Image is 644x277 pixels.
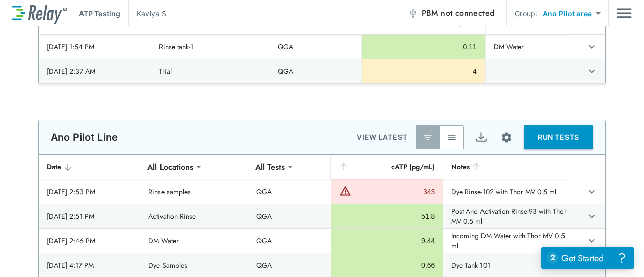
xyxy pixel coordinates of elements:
[357,131,408,143] p: VIEW LATEST
[47,211,132,221] div: [DATE] 2:51 PM
[339,184,351,197] img: Warning
[47,187,132,197] div: [DATE] 2:53 PM
[47,260,132,270] div: [DATE] 4:17 PM
[423,132,433,142] img: Latest
[270,59,361,83] td: QGA
[140,204,248,228] td: Activation Rinse
[583,38,600,55] button: expand row
[370,66,477,76] div: 4
[422,6,495,20] span: PBM
[151,59,270,83] td: Trial
[248,229,331,253] td: QGA
[51,131,118,143] p: Ano Pilot Line
[248,204,331,228] td: QGA
[47,42,143,52] div: [DATE] 1:54 PM
[475,131,488,144] img: Export Icon
[583,208,600,225] button: expand row
[39,10,605,84] table: sticky table
[137,8,166,19] p: Kaviya S
[12,3,67,24] img: LuminUltra Relay
[469,125,493,149] button: Export
[583,183,600,200] button: expand row
[354,187,435,197] div: 343
[140,179,248,204] td: Rinse samples
[47,236,132,246] div: [DATE] 2:46 PM
[493,124,520,151] button: Site setup
[270,35,361,59] td: QGA
[339,236,435,246] div: 9.44
[485,35,567,59] td: DM Water
[583,63,600,80] button: expand row
[441,7,494,19] span: not connected
[515,8,537,19] p: Group:
[451,161,562,173] div: Notes
[500,131,513,144] img: Settings Icon
[443,229,570,253] td: Incoming DM Water with Thor MV 0.5 ml
[524,125,593,149] button: RUN TESTS
[140,229,248,253] td: DM Water
[140,157,200,177] div: All Locations
[443,204,570,228] td: Post Ano Activation Rinse-93 with Thor MV 0.5 ml
[583,232,600,249] button: expand row
[617,4,632,23] img: Drawer Icon
[47,66,143,76] div: [DATE] 2:37 AM
[617,4,632,23] button: Main menu
[339,260,435,270] div: 0.66
[248,157,292,177] div: All Tests
[79,8,120,19] p: ATP Testing
[151,35,270,59] td: Rinse tank-1
[370,42,477,52] div: 0.11
[447,132,457,142] img: View All
[541,247,634,269] iframe: Resource center
[39,155,140,179] th: Date
[248,179,331,204] td: QGA
[443,179,570,204] td: Dye Rinse-102 with Thor MV 0.5 ml
[339,211,435,221] div: 51.8
[339,161,435,173] div: cATP (pg/mL)
[404,3,499,23] button: PBM not connected
[408,8,418,18] img: Offline Icon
